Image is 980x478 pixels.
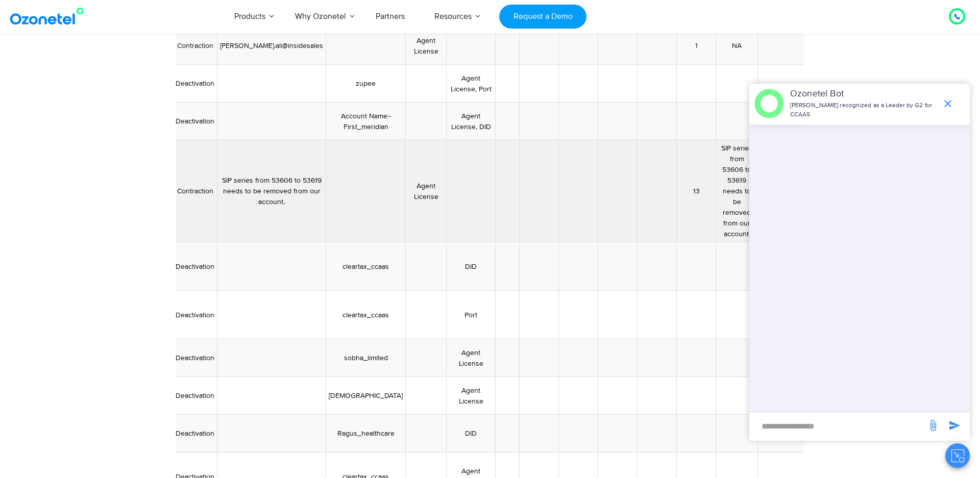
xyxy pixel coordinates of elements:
[499,5,586,29] a: Request a Demo
[447,103,496,140] td: Agent License, DID
[938,93,958,114] span: end chat or minimize
[326,242,406,291] td: cleartax_ccaas
[326,339,406,377] td: sobha_limited
[217,27,326,65] td: [PERSON_NAME].ali@insidesales
[326,103,406,140] td: Account Name:- First_meridian
[173,140,217,242] td: Contraction
[945,443,970,468] button: Close chat
[326,377,406,415] td: [DEMOGRAPHIC_DATA]
[754,417,922,436] div: new-msg-input
[677,140,716,242] td: 13
[173,242,217,291] td: Deactivation
[447,291,496,339] td: Port
[716,140,758,242] td: SIP series from 53606 to 53619 needs to be removed from our account.
[944,415,965,436] span: send message
[406,140,447,242] td: Agent License
[173,103,217,140] td: Deactivation
[790,87,937,101] p: Ozonetel Bot
[173,27,217,65] td: Contraction
[790,101,937,119] p: [PERSON_NAME] recognized as a Leader by G2 for CCAAS
[173,291,217,339] td: Deactivation
[447,377,496,415] td: Agent License
[326,415,406,452] td: Ragus_healthcare
[406,27,447,65] td: Agent License
[173,377,217,415] td: Deactivation
[447,339,496,377] td: Agent License
[447,415,496,452] td: DID
[754,89,784,118] img: header
[326,291,406,339] td: cleartax_ccaas
[447,65,496,103] td: Agent License, Port
[217,140,326,242] td: SIP series from 53606 to 53619 needs to be removed from our account.
[716,27,758,65] td: NA
[447,242,496,291] td: DID
[173,65,217,103] td: Deactivation
[677,27,716,65] td: 1
[173,415,217,452] td: Deactivation
[923,415,943,436] span: send message
[326,65,406,103] td: zupee
[173,339,217,377] td: Deactivation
